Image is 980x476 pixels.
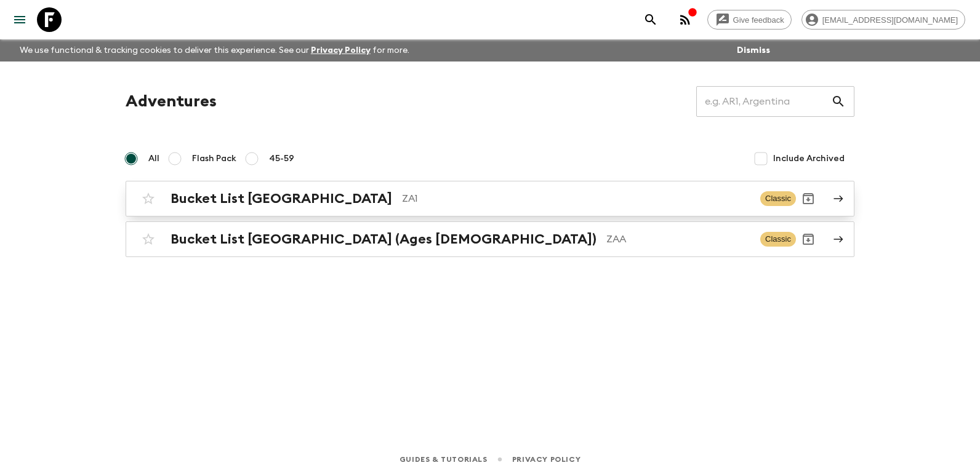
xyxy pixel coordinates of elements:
[171,231,596,247] h2: Bucket List [GEOGRAPHIC_DATA] (Ages [DEMOGRAPHIC_DATA])
[269,153,294,165] span: 45-59
[707,10,792,30] a: Give feedback
[801,10,965,30] div: [EMAIL_ADDRESS][DOMAIN_NAME]
[126,181,854,216] a: Bucket List [GEOGRAPHIC_DATA]ZA1ClassicArchive
[15,39,414,61] p: We use functional & tracking cookies to deliver this experience. See our for more.
[7,7,32,32] button: menu
[696,84,831,119] input: e.g. AR1, Argentina
[171,191,392,207] h2: Bucket List [GEOGRAPHIC_DATA]
[638,7,663,32] button: search adventures
[726,15,791,25] span: Give feedback
[760,191,796,206] span: Classic
[796,186,821,211] button: Archive
[400,453,488,466] a: Guides & Tutorials
[773,153,845,165] span: Include Archived
[734,42,773,59] button: Dismiss
[512,453,580,466] a: Privacy Policy
[126,89,217,114] h1: Adventures
[192,153,236,165] span: Flash Pack
[796,227,821,252] button: Archive
[816,15,965,25] span: [EMAIL_ADDRESS][DOMAIN_NAME]
[126,221,854,257] a: Bucket List [GEOGRAPHIC_DATA] (Ages [DEMOGRAPHIC_DATA])ZAAClassicArchive
[760,232,796,247] span: Classic
[311,46,371,55] a: Privacy Policy
[606,232,750,247] p: ZAA
[148,153,159,165] span: All
[402,191,750,206] p: ZA1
